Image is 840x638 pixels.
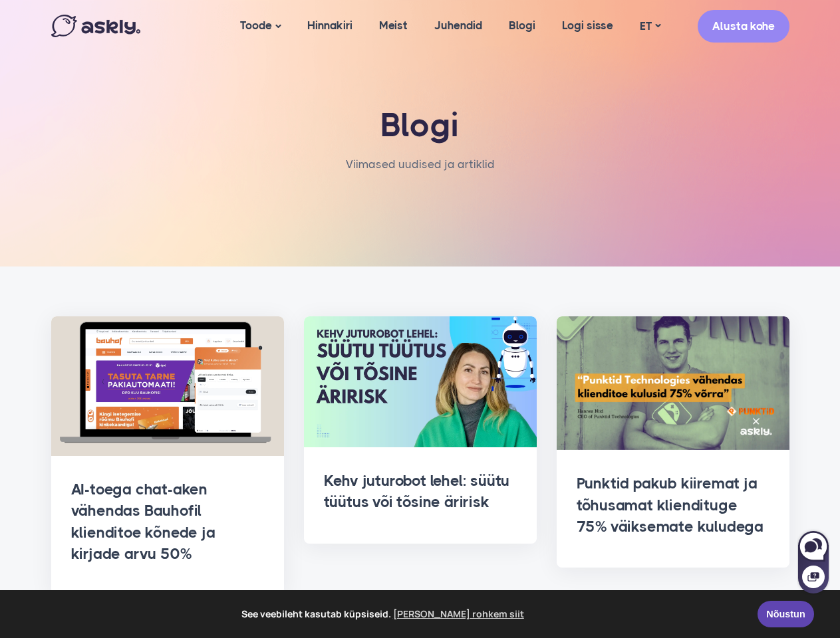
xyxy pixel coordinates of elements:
img: Askly [51,15,140,37]
a: learn more about cookies [391,604,526,624]
nav: breadcrumb [346,155,495,187]
a: AI-toega chat-aken vähendas Bauhofil klienditoe kõnede ja kirjade arvu 50% [71,480,215,563]
a: Alusta kohe [698,10,789,43]
iframe: Askly chat [797,528,830,595]
li: Viimased uudised ja artiklid [346,155,495,174]
h1: Blogi [178,106,663,145]
span: See veebileht kasutab küpsiseid. [19,604,748,624]
a: Punktid pakub kiiremat ja tõhusamat kliendituge 75% väiksemate kuludega [577,475,764,535]
a: ET [627,17,674,36]
a: Kehv juturobot lehel: süütu tüütus või tõsine äririsk [324,472,510,511]
a: Nõustun [758,601,814,627]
